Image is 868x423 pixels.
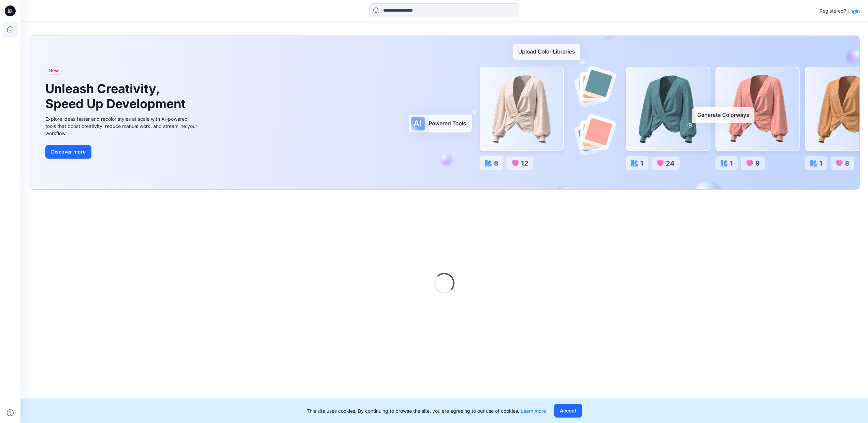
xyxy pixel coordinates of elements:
[521,408,546,414] a: Learn more
[48,67,59,75] span: New
[45,115,199,137] div: Explore ideas faster and recolor styles at scale with AI-powered tools that boost creativity, red...
[307,407,546,414] p: This site uses cookies. By continuing to browse the site, you are agreeing to our use of cookies.
[45,145,91,159] button: Discover more
[848,8,860,15] p: Login
[554,404,582,418] button: Accept
[45,145,199,159] a: Discover more
[45,82,189,111] h1: Unleash Creativity, Speed Up Development
[820,7,846,15] p: Registered?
